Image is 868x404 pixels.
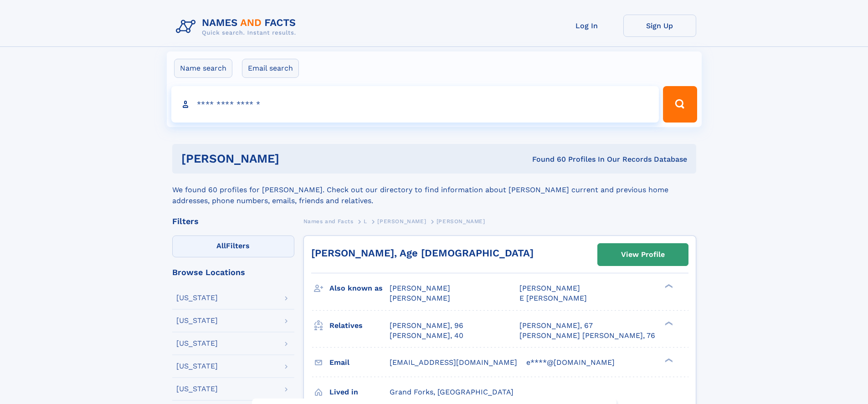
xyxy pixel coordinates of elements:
h3: Lived in [329,384,390,400]
img: Logo Names and Facts [172,15,303,39]
label: Name search [174,59,232,78]
label: Filters [172,235,294,257]
span: [PERSON_NAME] [377,218,426,225]
div: Found 60 Profiles In Our Records Database [406,154,687,164]
div: ❯ [663,320,673,326]
span: [PERSON_NAME] [519,284,580,292]
span: [PERSON_NAME] [437,218,485,225]
h3: Also known as [329,281,390,296]
a: [PERSON_NAME], 96 [390,321,463,331]
span: All [216,241,226,250]
div: [US_STATE] [176,363,218,370]
a: L [364,215,367,227]
button: Search Button [663,86,697,123]
div: [US_STATE] [176,317,218,324]
div: Browse Locations [172,268,294,276]
a: [PERSON_NAME], Age [DEMOGRAPHIC_DATA] [311,247,534,259]
div: View Profile [621,244,665,265]
input: search input [171,86,659,123]
div: [US_STATE] [176,340,218,347]
a: [PERSON_NAME], 40 [390,331,463,341]
span: [PERSON_NAME] [390,284,450,292]
span: E [PERSON_NAME] [519,294,587,302]
h3: Relatives [329,318,390,333]
label: Email search [242,59,299,78]
div: ❯ [663,283,673,289]
h1: [PERSON_NAME] [181,153,406,164]
a: Sign Up [623,15,696,37]
span: L [364,218,367,225]
a: Log In [550,15,623,37]
span: [EMAIL_ADDRESS][DOMAIN_NAME] [390,358,517,367]
a: [PERSON_NAME] [377,215,426,227]
h3: Email [329,355,390,370]
div: [US_STATE] [176,385,218,393]
div: ❯ [663,357,673,363]
div: [US_STATE] [176,294,218,302]
span: Grand Forks, [GEOGRAPHIC_DATA] [390,388,514,396]
a: View Profile [598,244,688,266]
div: Filters [172,217,294,225]
a: [PERSON_NAME] [PERSON_NAME], 76 [519,331,655,341]
div: We found 60 profiles for [PERSON_NAME]. Check out our directory to find information about [PERSON... [172,174,696,206]
span: [PERSON_NAME] [390,294,450,302]
a: [PERSON_NAME], 67 [519,321,593,331]
a: Names and Facts [303,215,354,227]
